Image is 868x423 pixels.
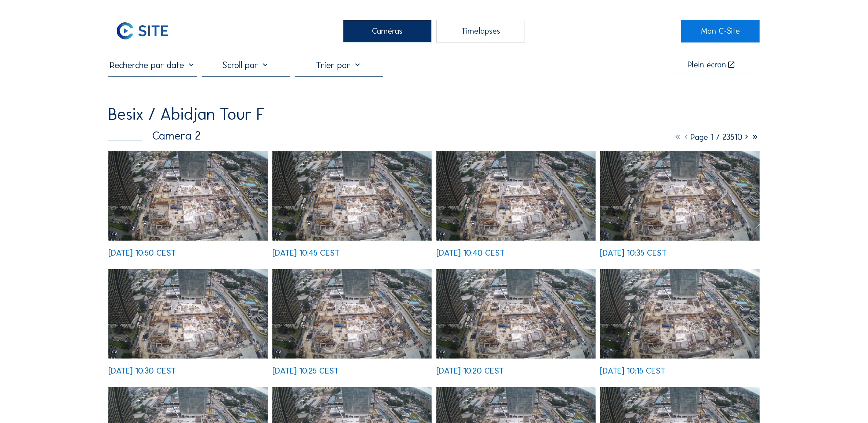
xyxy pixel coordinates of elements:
img: image_53483874 [600,151,759,241]
div: [DATE] 10:35 CEST [600,249,666,257]
div: Besix / Abidjan Tour F [108,106,265,122]
span: Page 1 / 23510 [691,132,743,142]
div: [DATE] 10:25 CEST [272,367,339,375]
div: [DATE] 10:30 CEST [108,367,176,375]
div: Caméras [343,20,432,42]
input: Recherche par date 󰅀 [108,59,197,71]
a: Mon C-Site [681,20,759,42]
img: image_53484175 [108,151,268,241]
img: image_53484003 [436,151,596,241]
img: image_53483454 [436,269,596,359]
a: C-SITE Logo [108,20,186,42]
div: [DATE] 10:20 CEST [436,367,504,375]
img: C-SITE Logo [108,20,176,42]
img: image_53483659 [108,269,268,359]
div: [DATE] 10:40 CEST [436,249,504,257]
img: image_53483529 [272,269,432,359]
div: Timelapses [436,20,525,42]
div: Plein écran [688,61,726,70]
img: image_53483206 [600,269,759,359]
div: [DATE] 10:50 CEST [108,249,176,257]
div: Camera 2 [108,130,201,142]
div: [DATE] 10:15 CEST [600,367,665,375]
div: [DATE] 10:45 CEST [272,249,339,257]
img: image_53484096 [272,151,432,241]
